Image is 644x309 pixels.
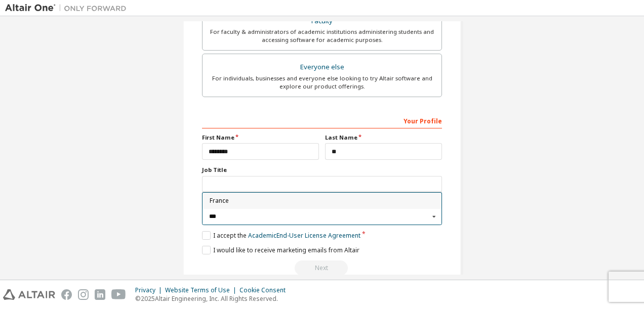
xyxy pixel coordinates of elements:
[202,246,359,254] label: I would like to receive marketing emails from Altair
[135,286,165,294] div: Privacy
[3,289,55,300] img: altair_logo.svg
[209,28,435,44] div: For faculty & administrators of academic institutions administering students and accessing softwa...
[95,289,105,300] img: linkedin.svg
[209,60,435,74] div: Everyone else
[202,134,319,142] label: First Name
[209,74,435,91] div: For individuals, businesses and everyone else looking to try Altair software and explore our prod...
[78,289,89,300] img: instagram.svg
[202,231,360,240] label: I accept the
[61,289,72,300] img: facebook.svg
[202,112,442,128] div: Your Profile
[209,14,435,28] div: Faculty
[239,286,292,294] div: Cookie Consent
[325,134,442,142] label: Last Name
[165,286,239,294] div: Website Terms of Use
[248,231,360,240] a: Academic End-User License Agreement
[202,260,442,276] div: Read and acccept EULA to continue
[210,198,435,204] span: France
[5,3,132,13] img: Altair One
[135,294,292,303] p: © 2025 Altair Engineering, Inc. All Rights Reserved.
[111,289,126,300] img: youtube.svg
[202,166,442,174] label: Job Title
